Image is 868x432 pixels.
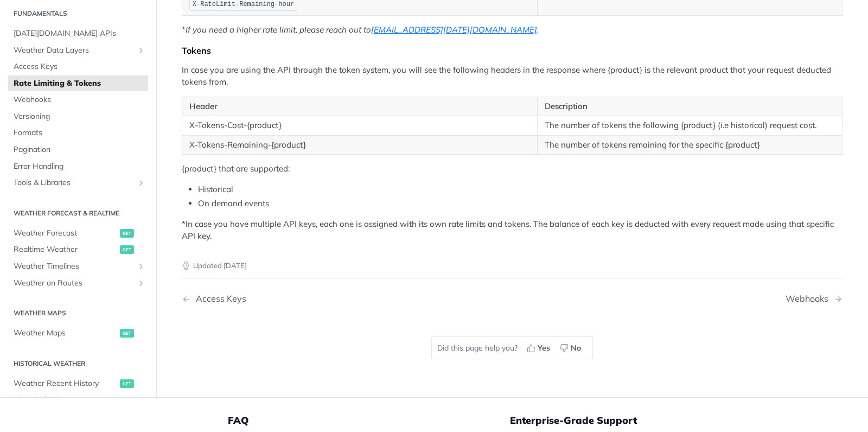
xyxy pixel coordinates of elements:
div: Did this page help you? [431,336,593,359]
a: Webhooks [8,92,148,109]
a: Access Keys [8,59,148,75]
button: Show subpages for Tools & Libraries [137,179,145,188]
button: Show subpages for Weather on Routes [137,279,145,288]
div: Webhooks [786,294,834,304]
h2: Weather Maps [8,308,148,318]
em: If you need a higher rate limit, please reach out to . [186,24,539,35]
td: The number of tokens the following {product} (i.e historical) request cost. [538,116,843,136]
a: Historical APIShow subpages for Historical API [8,392,148,408]
a: Tools & LibrariesShow subpages for Tools & Libraries [8,175,148,192]
td: X-Tokens-Cost-{product} [182,116,538,136]
p: In case you are using the API through the token system, you will see the following headers in the... [182,64,843,88]
span: Pagination [14,144,145,155]
a: Weather Forecastget [8,225,148,242]
span: Weather on Routes [14,278,134,289]
span: Access Keys [14,61,145,72]
span: [DATE][DOMAIN_NAME] APIs [14,28,145,39]
button: No [556,340,587,356]
a: Weather Recent Historyget [8,376,148,392]
span: Weather Forecast [14,228,117,239]
span: Historical API [14,395,134,405]
td: The number of tokens remaining for the specific {product} [538,135,843,155]
button: Show subpages for Historical API [137,396,145,404]
li: Historical [198,183,843,196]
span: X-RateLimit-Remaining-hour [193,1,294,8]
p: Updated [DATE] [182,261,843,271]
a: Weather on RoutesShow subpages for Weather on Routes [8,275,148,291]
span: No [571,342,581,354]
div: Tokens [182,45,843,56]
a: [EMAIL_ADDRESS][DATE][DOMAIN_NAME] [371,24,537,35]
a: Weather TimelinesShow subpages for Weather Timelines [8,258,148,275]
a: [DATE][DOMAIN_NAME] APIs [8,26,148,42]
nav: Pagination Controls [182,283,843,315]
a: Realtime Weatherget [8,242,148,258]
a: Previous Page: Access Keys [182,294,465,304]
span: Rate Limiting & Tokens [14,78,145,89]
h2: Weather Forecast & realtime [8,208,148,218]
a: Pagination [8,142,148,158]
button: Yes [523,340,556,356]
th: Description [538,97,843,116]
span: Formats [14,128,145,139]
li: On demand events [198,198,843,210]
a: Weather Mapsget [8,325,148,341]
p: {product} that are supported: [182,163,843,175]
h5: FAQ [228,414,510,427]
span: get [120,246,134,255]
span: get [120,329,134,338]
span: Versioning [14,111,145,122]
button: Show subpages for Weather Data Layers [137,46,145,55]
p: *In case you have multiple API keys, each one is assigned with its own rate limits and tokens. Th... [182,218,843,243]
span: Yes [538,342,550,354]
span: Weather Data Layers [14,45,134,56]
h2: Historical Weather [8,359,148,369]
td: X-Tokens-Remaining-{product} [182,135,538,155]
a: Rate Limiting & Tokens [8,75,148,92]
span: Weather Timelines [14,261,134,272]
span: get [120,379,134,388]
span: Realtime Weather [14,245,117,256]
a: Error Handling [8,158,148,175]
span: Tools & Libraries [14,178,134,189]
a: Next Page: Webhooks [786,294,843,304]
span: Weather Recent History [14,378,117,389]
a: Weather Data LayersShow subpages for Weather Data Layers [8,42,148,59]
th: Header [182,97,538,116]
span: get [120,229,134,238]
button: Show subpages for Weather Timelines [137,262,145,271]
span: Error Handling [14,161,145,172]
span: Webhooks [14,95,145,106]
span: Weather Maps [14,328,117,339]
h2: Fundamentals [8,9,148,18]
a: Versioning [8,109,148,125]
div: Access Keys [190,294,246,304]
a: Formats [8,125,148,142]
h5: Enterprise-Grade Support [510,414,764,427]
